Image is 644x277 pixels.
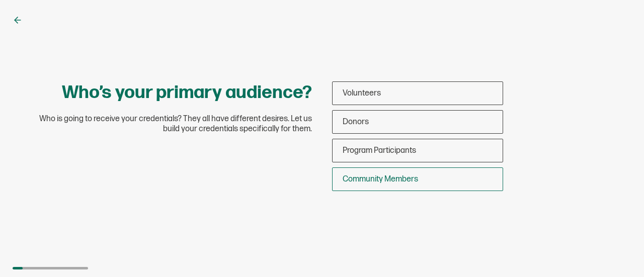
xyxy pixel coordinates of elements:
h1: Who’s your primary audience? [62,81,312,104]
span: Who is going to receive your credentials? They all have different desires. Let us build your cred... [30,114,312,134]
span: Community Members [343,174,418,184]
iframe: Chat Widget [594,229,644,277]
span: Program Participants [343,146,416,155]
span: Donors [343,117,369,127]
span: Volunteers [343,88,381,98]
